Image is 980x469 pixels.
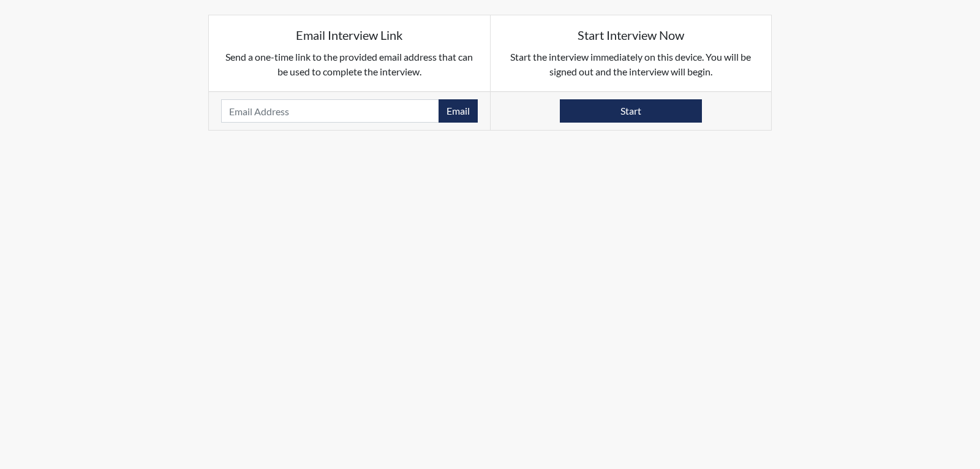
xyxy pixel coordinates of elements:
[439,99,478,123] button: Email
[503,50,759,79] p: Start the interview immediately on this device. You will be signed out and the interview will begin.
[560,99,702,123] button: Start
[503,28,759,42] h5: Start Interview Now
[221,50,478,79] p: Send a one-time link to the provided email address that can be used to complete the interview.
[221,28,478,42] h5: Email Interview Link
[221,99,439,123] input: Email Address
